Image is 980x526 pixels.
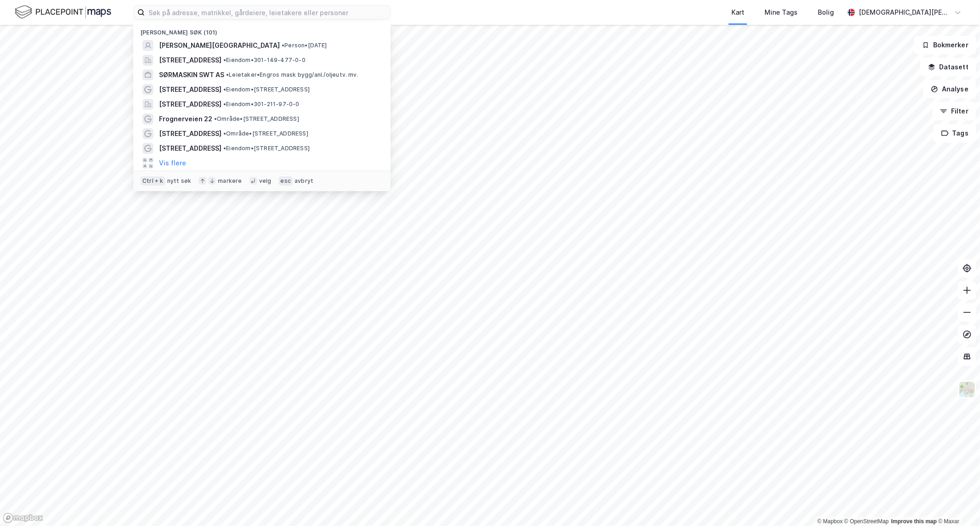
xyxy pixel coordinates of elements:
[765,7,798,18] div: Mine Tags
[159,55,221,66] span: [STREET_ADDRESS]
[891,518,937,525] a: Improve this map
[159,128,221,139] span: [STREET_ADDRESS]
[818,7,834,18] div: Bolig
[934,482,980,526] div: Kontrollprogram for chat
[932,102,976,120] button: Filter
[934,482,980,526] iframe: Chat Widget
[218,177,242,185] div: markere
[859,7,951,18] div: [DEMOGRAPHIC_DATA][PERSON_NAME]
[223,130,226,137] span: •
[844,518,889,525] a: OpenStreetMap
[214,115,217,122] span: •
[133,22,391,38] div: [PERSON_NAME] søk (101)
[259,177,272,185] div: velg
[934,124,976,142] button: Tags
[167,177,192,185] div: nytt søk
[3,513,43,523] a: Mapbox homepage
[278,176,293,186] div: esc
[914,36,976,54] button: Bokmerker
[958,381,976,398] img: Z
[159,84,221,95] span: [STREET_ADDRESS]
[223,145,310,152] span: Eiendom • [STREET_ADDRESS]
[223,145,226,152] span: •
[223,130,308,137] span: Område • [STREET_ADDRESS]
[145,6,390,19] input: Søk på adresse, matrikkel, gårdeiere, leietakere eller personer
[223,101,300,108] span: Eiendom • 301-211-97-0-0
[920,58,976,76] button: Datasett
[282,42,327,49] span: Person • [DATE]
[223,86,226,93] span: •
[159,113,212,124] span: Frognerveien 22
[223,57,226,63] span: •
[223,101,226,107] span: •
[923,80,976,98] button: Analyse
[159,99,221,110] span: [STREET_ADDRESS]
[226,71,229,78] span: •
[159,40,280,51] span: [PERSON_NAME][GEOGRAPHIC_DATA]
[223,86,310,93] span: Eiendom • [STREET_ADDRESS]
[295,177,313,185] div: avbryt
[214,115,299,123] span: Område • [STREET_ADDRESS]
[226,71,358,79] span: Leietaker • Engros mask bygg/anl./oljeutv. mv.
[223,57,306,64] span: Eiendom • 301-149-477-0-0
[141,176,165,186] div: Ctrl + k
[159,143,221,154] span: [STREET_ADDRESS]
[159,158,186,169] button: Vis flere
[15,4,111,20] img: logo.f888ab2527a4732fd821a326f86c7f29.svg
[731,7,744,18] div: Kart
[282,42,284,49] span: •
[817,518,843,525] a: Mapbox
[159,69,224,80] span: SØRMASKIN SWT AS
